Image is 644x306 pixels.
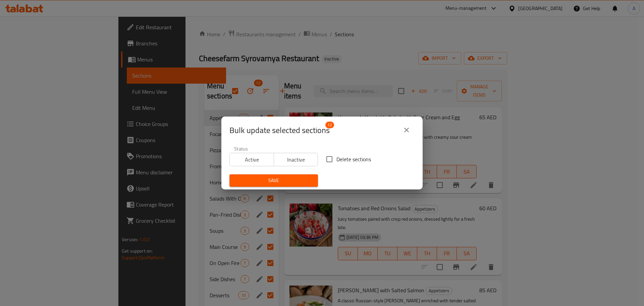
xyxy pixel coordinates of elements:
[235,176,313,185] span: Save
[274,153,318,166] button: Inactive
[277,155,316,165] span: Inactive
[229,174,318,187] button: Save
[229,153,274,166] button: Active
[325,122,334,128] span: 12
[232,155,271,165] span: Active
[398,122,415,138] button: close
[336,155,371,163] span: Delete sections
[229,125,330,136] span: Selected section count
